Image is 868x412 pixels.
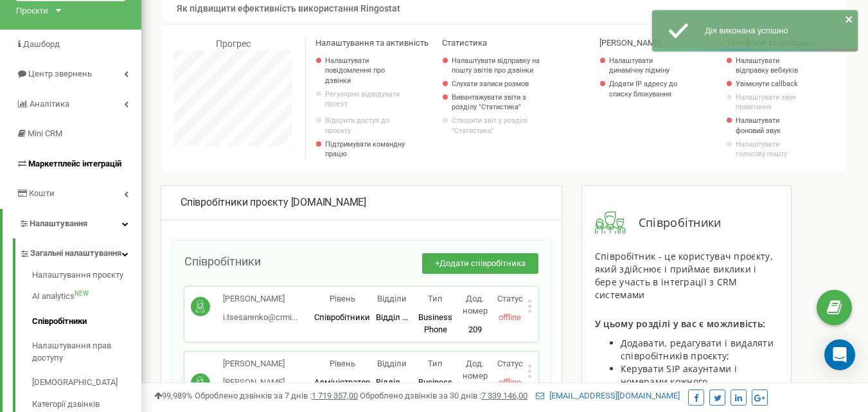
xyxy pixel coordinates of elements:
[824,339,855,370] div: Open Intercom Messenger
[736,93,801,112] a: Налаштувати звук привітання
[32,334,141,370] a: Налаштування прав доступу
[181,196,288,208] span: Співробітники проєкту
[23,39,60,49] span: Дашборд
[428,359,443,368] span: Тип
[223,312,297,322] span: i.tsesarenko@crmi...
[621,337,774,362] span: Додавати, редагувати і видаляти співробітників проєкту;
[442,38,487,48] span: Статистика
[463,359,488,381] span: Дод. номер
[418,377,452,399] span: Business Phone
[223,293,297,305] p: [PERSON_NAME]
[452,116,553,136] a: Створити звіт у розділі "Статистика"
[32,269,141,285] a: Налаштування проєкту
[463,294,488,316] span: Дод. номер
[223,377,291,411] span: [PERSON_NAME][EMAIL_ADDRESS][DOMAIN_NAME]
[30,219,87,228] span: Налаштування
[497,359,523,368] span: Статус
[845,14,854,28] button: close
[223,358,314,370] p: [PERSON_NAME]
[32,370,141,395] a: [DEMOGRAPHIC_DATA]
[315,38,429,48] span: Налаштування та активність
[499,312,521,322] span: offline
[360,391,527,400] span: Оброблено дзвінків за 30 днів :
[32,395,141,411] a: Категорії дзвінків
[626,215,722,231] span: Співробітники
[621,363,737,400] span: Керувати SIP акаунтами і номерами кожного співробітника;
[428,294,443,303] span: Тип
[376,377,408,387] span: Відділ ...
[325,116,405,136] a: Відкрити доступ до проєкту
[736,139,801,159] a: Налаштувати голосову пошту
[422,253,538,274] button: +Додати співробітника
[216,39,251,49] span: Прогрес
[736,116,801,136] a: Налаштувати фоновий звук
[32,309,141,334] a: Співробітники
[595,318,766,330] span: У цьому розділі у вас є можливість:
[28,129,62,138] span: Mini CRM
[452,56,553,76] a: Налаштувати відправку на пошту звітів про дзвінки
[3,209,141,239] a: Налаштування
[312,391,358,400] u: 1 719 357,00
[481,391,527,400] u: 7 339 146,00
[452,79,553,89] a: Слухати записи розмов
[497,294,523,303] span: Статус
[325,139,405,159] p: Підтримувати командну працю
[314,377,370,387] span: Адміністратор
[376,312,408,322] span: Відділ ...
[536,391,680,400] a: [EMAIL_ADDRESS][DOMAIN_NAME]
[330,294,355,303] span: Рівень
[599,38,661,48] span: [PERSON_NAME]
[32,284,141,309] a: AI analyticsNEW
[330,359,355,368] span: Рівень
[314,312,370,322] span: Співробітники
[418,312,452,334] span: Business Phone
[30,99,69,109] span: Аналiтика
[16,4,48,17] div: Проєкти
[736,79,801,89] a: Увімкнути callback
[177,3,400,13] span: Як підвищити ефективність використання Ringostat
[595,250,773,301] span: Співробітник - це користувач проєкту, який здійснює і приймає виклики і бере участь в інтеграції ...
[184,255,261,268] span: Співробітники
[325,89,405,109] p: Регулярно відвідувати проєкт
[377,294,407,303] span: Відділи
[325,56,405,86] a: Налаштувати повідомлення про дзвінки
[19,238,141,265] a: Загальні налаштування
[457,324,492,336] p: 209
[28,69,92,78] span: Центр звернень
[439,258,526,268] span: Додати співробітника
[29,188,55,198] span: Кошти
[195,391,358,400] span: Оброблено дзвінків за 7 днів :
[736,56,801,76] a: Налаштувати відправку вебхуків
[705,26,788,35] span: Дія виконана успішно
[609,79,689,99] a: Додати IP адресу до списку блокування
[28,159,121,168] span: Маркетплейс інтеграцій
[609,56,689,76] a: Налаштувати динамічну підміну
[154,391,193,400] span: 99,989%
[499,377,521,387] span: offline
[181,195,542,210] div: [DOMAIN_NAME]
[452,93,553,112] a: Вивантажувати звіти з розділу "Статистика"
[30,247,121,260] span: Загальні налаштування
[377,359,407,368] span: Відділи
